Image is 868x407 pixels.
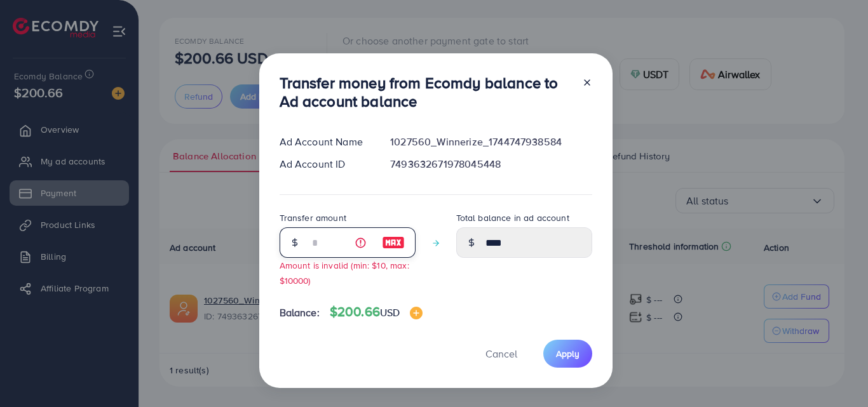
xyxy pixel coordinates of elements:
[456,211,569,224] label: Total balance in ad account
[280,211,346,224] label: Transfer amount
[280,74,572,110] h3: Transfer money from Ecomdy balance to Ad account balance
[380,305,400,319] span: USD
[380,135,602,149] div: 1027560_Winnerize_1744747938584
[380,157,602,171] div: 7493632671978045448
[814,350,858,397] iframe: Chat
[410,307,423,319] img: image
[280,259,409,286] small: Amount is invalid (min: $10, max: $10000)
[485,347,517,361] span: Cancel
[280,305,320,320] span: Balance:
[543,340,592,367] button: Apply
[269,157,381,171] div: Ad Account ID
[470,340,533,367] button: Cancel
[556,347,580,360] span: Apply
[382,235,405,250] img: image
[330,304,423,320] h4: $200.66
[269,135,381,149] div: Ad Account Name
